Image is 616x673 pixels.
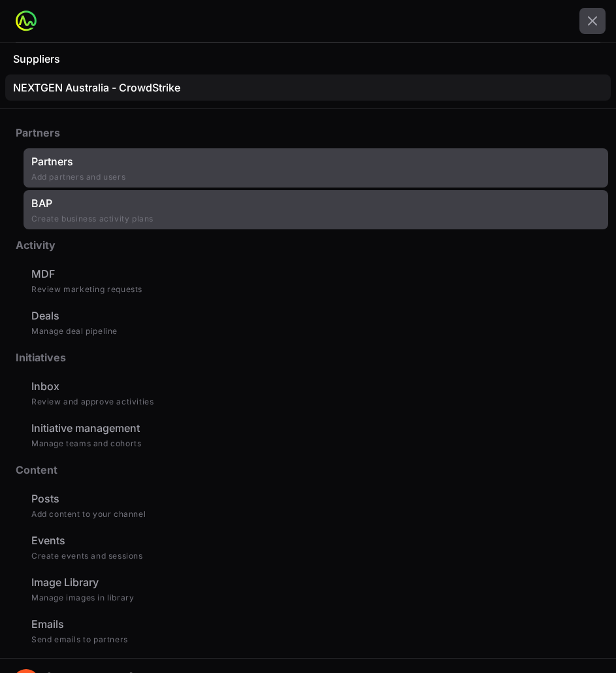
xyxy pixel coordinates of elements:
span: Image Library [31,574,99,590]
span: Create events and sessions [31,551,143,561]
span: BAP [31,195,52,211]
a: DealsManage deal pipeline [24,303,608,342]
a: BAPCreate business activity plans [24,190,608,229]
span: Send emails to partners [31,634,128,645]
a: Image LibraryManage images in library [24,569,608,608]
div: Partners [8,120,608,146]
a: EventsCreate events and sessions [24,527,608,566]
span: MDF [31,266,55,282]
div: Content [8,457,608,483]
a: EmailsSend emails to partners [24,611,608,650]
div: Initiatives [8,344,608,370]
span: Emails [31,616,64,632]
img: ActivitySource [16,10,37,31]
a: MDFReview marketing requests [24,261,608,300]
a: InboxReview and approve activities [24,373,608,412]
span: Manage images in library [31,593,134,603]
div: Suppliers [13,54,60,64]
a: PartnersAdd partners and users [24,148,608,188]
span: Review marketing requests [31,284,142,295]
span: Posts [31,491,59,506]
span: Create business activity plans [31,214,154,224]
span: Add partners and users [31,172,125,182]
span: Partners [31,154,73,169]
div: Activity [8,232,608,258]
span: Events [31,533,65,548]
span: Review and approve activities [31,397,154,407]
a: PostsAdd content to your channel [24,485,608,525]
a: Initiative managementManage teams and cohorts [24,415,608,454]
span: Add content to your channel [31,509,146,519]
span: Inbox [31,378,59,394]
span: Manage deal pipeline [31,326,118,336]
span: Initiative management [31,420,140,436]
span: Deals [31,308,59,323]
a: NEXTGEN Australia - CrowdStrike [5,74,611,101]
span: Manage teams and cohorts [31,438,141,449]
